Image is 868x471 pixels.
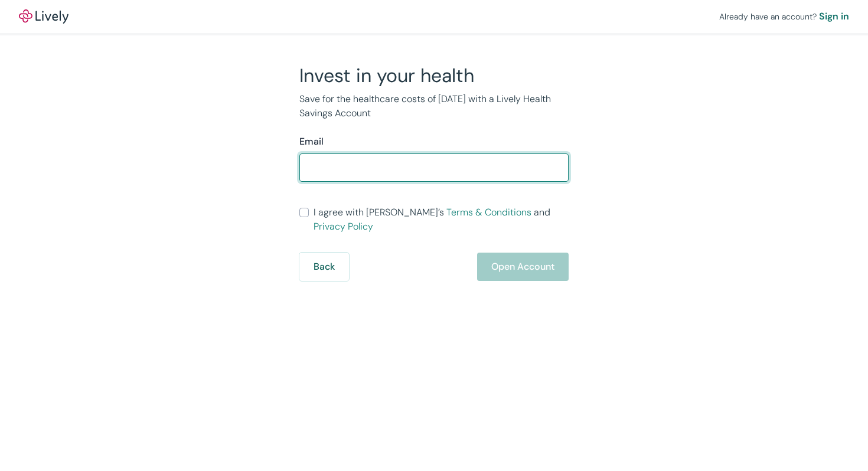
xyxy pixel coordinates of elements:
[299,135,324,149] label: Email
[19,9,68,24] a: LivelyLively
[314,220,373,233] a: Privacy Policy
[819,9,849,24] a: Sign in
[719,9,849,24] div: Already have an account?
[314,205,569,234] span: I agree with [PERSON_NAME]’s and
[299,64,569,87] h2: Invest in your health
[299,92,569,120] p: Save for the healthcare costs of [DATE] with a Lively Health Savings Account
[446,206,531,218] a: Terms & Conditions
[299,253,349,281] button: Back
[19,9,68,24] img: Lively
